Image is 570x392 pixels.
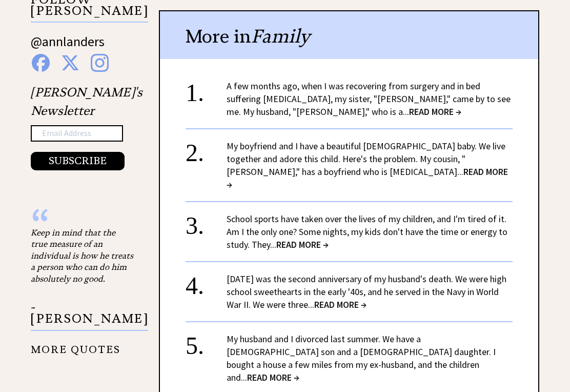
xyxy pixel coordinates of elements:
[31,302,148,331] p: - [PERSON_NAME]
[227,166,508,191] span: READ MORE →
[227,141,508,191] a: My boyfriend and I have a beautiful [DEMOGRAPHIC_DATA] baby. We live together and adore this chil...
[247,372,299,384] span: READ MORE →
[31,336,120,356] a: MORE QUOTES
[227,213,507,251] a: School sports have taken over the lives of my children, and I'm tired of it. Am I the only one? S...
[276,239,329,251] span: READ MORE →
[186,333,227,352] div: 5.
[186,273,227,292] div: 4.
[32,54,50,72] img: facebook%20blue.png
[186,80,227,99] div: 1.
[31,152,125,171] button: SUBSCRIBE
[409,106,461,118] span: READ MORE →
[314,299,367,311] span: READ MORE →
[227,334,496,384] a: My husband and I divorced last summer. We have a [DEMOGRAPHIC_DATA] son and a [DEMOGRAPHIC_DATA] ...
[160,12,538,60] div: More in
[31,84,142,171] div: [PERSON_NAME]'s Newsletter
[227,81,511,118] a: A few months ago, when I was recovering from surgery and in bed suffering [MEDICAL_DATA], my sist...
[186,140,227,159] div: 2.
[31,33,105,61] a: @annlanders
[251,25,310,48] span: Family
[186,213,227,232] div: 3.
[31,126,123,142] input: Email Address
[91,54,109,72] img: instagram%20blue.png
[31,217,133,227] div: “
[227,273,506,311] a: [DATE] was the second anniversary of my husband's death. We were high school sweethearts in the e...
[61,54,79,72] img: x%20blue.png
[31,227,133,285] div: Keep in mind that the true measure of an individual is how he treats a person who can do him abso...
